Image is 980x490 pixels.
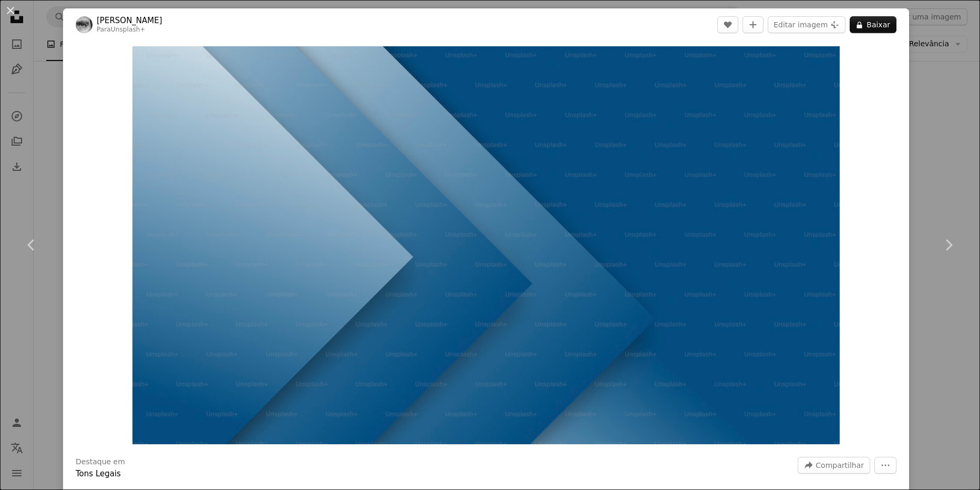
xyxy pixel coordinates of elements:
[717,16,738,33] button: Curtir
[111,26,146,33] a: Unsplash+
[97,15,162,26] a: [PERSON_NAME]
[917,195,980,295] a: Próximo
[76,457,125,467] h3: Destaque em
[97,26,162,34] div: Para
[132,46,840,444] button: Ampliar esta imagem
[816,457,864,473] span: Compartilhar
[742,16,764,33] button: Adicionar à coleção
[874,457,896,474] button: Mais ações
[76,469,121,478] a: Tons Legais
[850,16,896,33] button: Baixar
[132,46,840,444] img: um fundo abstrato azul com um design diagonal
[768,16,845,33] button: Editar imagem
[76,16,92,33] img: Ir para o perfil de Francesco Ungaro
[798,457,870,474] button: Compartilhar esta imagem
